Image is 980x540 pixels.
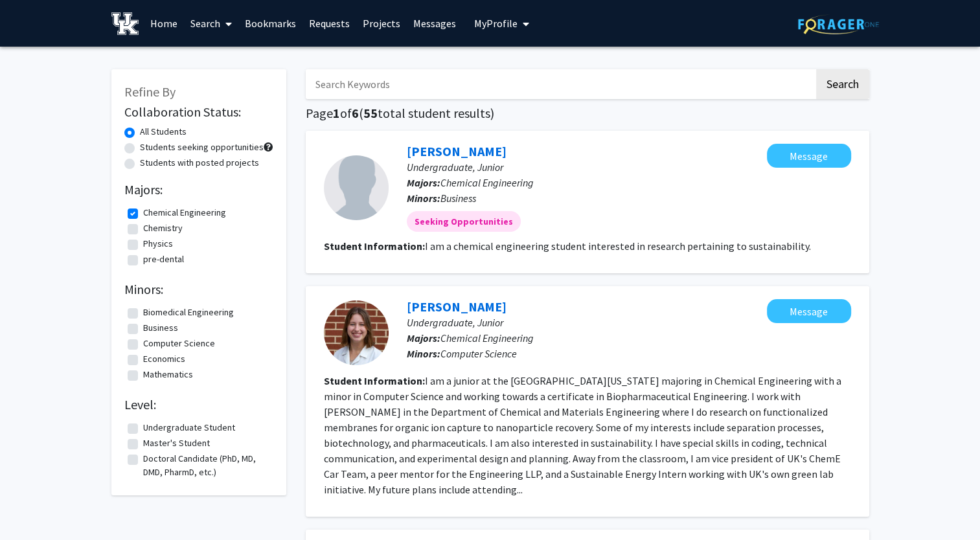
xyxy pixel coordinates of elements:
[143,321,178,335] label: Business
[143,368,193,381] label: Mathematics
[143,436,210,450] label: Master's Student
[407,211,521,232] mat-chip: Seeking Opportunities
[407,143,507,159] a: [PERSON_NAME]
[425,240,811,253] fg-read-more: I am a chemical engineering student interested in research pertaining to sustainability.
[306,106,869,121] h1: Page of ( total student results)
[798,14,879,34] img: ForagerOne Logo
[140,125,187,139] label: All Students
[124,397,273,412] h2: Level:
[816,69,869,99] button: Search
[324,240,425,253] b: Student Information:
[302,1,356,46] a: Requests
[140,141,264,154] label: Students seeking opportunities
[440,176,534,189] span: Chemical Engineering
[238,1,302,46] a: Bookmarks
[124,282,273,297] h2: Minors:
[143,253,184,266] label: pre-dental
[407,316,503,329] span: Undergraduate, Junior
[184,1,238,46] a: Search
[407,347,440,360] b: Minors:
[352,105,359,121] span: 6
[143,452,270,479] label: Doctoral Candidate (PhD, MD, DMD, PharmD, etc.)
[407,192,440,205] b: Minors:
[143,221,183,235] label: Chemistry
[407,161,503,174] span: Undergraduate, Junior
[407,298,507,315] a: [PERSON_NAME]
[407,1,462,46] a: Messages
[474,17,518,30] span: My Profile
[143,337,215,350] label: Computer Science
[144,1,184,46] a: Home
[356,1,407,46] a: Projects
[140,156,259,170] label: Students with posted projects
[124,84,176,100] span: Refine By
[440,347,517,360] span: Computer Science
[324,374,425,387] b: Student Information:
[143,237,173,251] label: Physics
[143,352,185,366] label: Economics
[767,299,851,323] button: Message Jennifer Bukowski
[440,192,476,205] span: Business
[143,206,226,219] label: Chemical Engineering
[143,421,235,434] label: Undergraduate Student
[407,332,440,344] b: Majors:
[111,12,139,35] img: University of Kentucky Logo
[324,374,841,496] fg-read-more: I am a junior at the [GEOGRAPHIC_DATA][US_STATE] majoring in Chemical Engineering with a minor in...
[10,482,55,530] iframe: Chat
[767,144,851,168] button: Message Johnny Mendel
[407,176,440,189] b: Majors:
[440,332,534,344] span: Chemical Engineering
[124,182,273,197] h2: Majors:
[306,69,814,99] input: Search Keywords
[143,306,234,319] label: Biomedical Engineering
[363,105,378,121] span: 55
[124,104,273,120] h2: Collaboration Status:
[333,105,340,121] span: 1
